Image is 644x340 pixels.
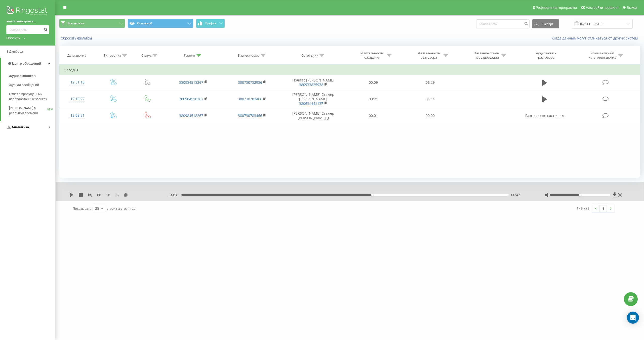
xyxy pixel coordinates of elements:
[6,25,49,34] input: Поиск по номеру
[627,312,639,324] div: Open Intercom Messenger
[67,21,84,25] span: Все звонки
[586,6,618,10] span: Настройки профиля
[238,80,262,85] a: 380730732936
[9,71,55,80] a: Журнал звонков
[345,75,402,90] td: 00:09
[9,92,53,102] span: Отчет о пропущенных необработанных звонках
[281,75,345,90] td: Полігас [PERSON_NAME]
[588,51,617,60] div: Комментарий/категория звонка
[184,53,195,58] div: Клиент
[169,192,181,197] span: - 00:31
[371,194,373,196] div: Accessibility label
[1,58,55,70] a: Центр обращений
[301,53,318,58] div: Сотрудник
[6,5,49,18] img: Ringostat logo
[9,90,55,104] a: Отчет о пропущенных необработанных звонках
[299,82,323,87] a: 380933825938
[281,108,345,123] td: [PERSON_NAME] Стажер [PERSON_NAME] ()
[345,108,402,123] td: 00:01
[238,53,260,58] div: Бизнес номер
[9,82,39,88] span: Журнал сообщений
[179,80,203,85] a: 380984518267
[627,6,637,10] span: Выход
[476,19,530,28] input: Поиск по номеру
[577,206,589,211] div: 1 - 3 из 3
[9,80,55,90] a: Журнал сообщений
[530,51,563,60] div: Аудиозапись разговора
[579,194,581,196] div: Accessibility label
[9,50,23,53] span: Дашборд
[359,51,386,60] div: Длительность ожидания
[12,125,29,129] span: Аналитика
[104,53,121,58] div: Тип звонка
[141,53,151,58] div: Статус
[238,97,262,101] a: 380730783466
[179,97,203,101] a: 380984518267
[402,90,458,108] td: 01:14
[599,205,607,212] a: 1
[6,35,20,40] div: Проекты
[106,192,110,197] span: 1 x
[107,206,135,211] span: строк на странице
[511,192,520,197] span: 00:43
[402,75,458,90] td: 06:29
[9,104,55,118] a: [PERSON_NAME] в реальном времениNEW
[73,206,92,211] span: Показывать
[64,111,91,120] div: 12:08:51
[128,19,193,28] button: Основной
[179,113,203,118] a: 380984518267
[238,113,262,118] a: 380730783466
[525,113,564,118] span: Разговор не состоялся
[59,65,640,75] td: Сегодня
[473,51,500,60] div: Название схемы переадресации
[59,36,94,40] button: Сбросить фильтры
[196,19,225,28] button: График
[6,19,49,24] a: americanexspress....
[64,94,91,104] div: 12:10:22
[67,53,86,58] div: Дата звонка
[552,36,640,40] a: Когда данные могут отличаться от других систем
[536,6,577,10] span: Реферальная программа
[299,101,323,106] a: 380631441137
[402,108,458,123] td: 00:00
[345,90,402,108] td: 00:21
[281,90,345,108] td: [PERSON_NAME] Стажер [PERSON_NAME]
[12,62,41,65] span: Центр обращений
[59,19,125,28] button: Все звонки
[532,19,559,28] button: Экспорт
[95,206,99,211] div: 25
[415,51,442,60] div: Длительность разговора
[9,106,47,116] span: [PERSON_NAME] в реальном времени
[205,22,216,25] span: График
[9,73,35,78] span: Журнал звонков
[64,77,91,87] div: 12:51:16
